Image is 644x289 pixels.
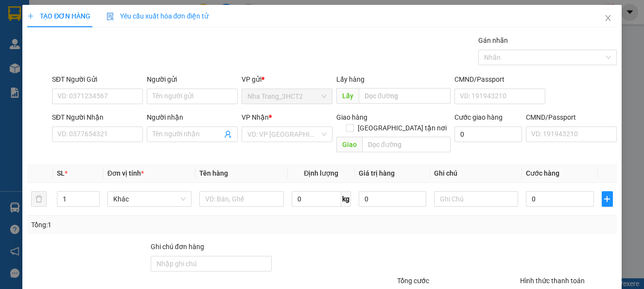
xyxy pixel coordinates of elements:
span: Giao [336,137,362,152]
span: SL [57,169,65,177]
button: Close [594,5,622,32]
div: Tổng: 1 [31,219,249,230]
label: Hình thức thanh toán [520,277,585,285]
span: plus [602,195,612,203]
span: Định lượng [304,169,338,177]
div: CMND/Passport [454,74,545,85]
span: Đơn vị tính [107,169,144,177]
span: Khác [113,192,186,206]
div: CMND/Passport [526,112,617,123]
input: Ghi Chú [434,191,519,207]
div: SĐT Người Nhận [52,112,143,123]
span: Giá trị hàng [359,169,395,177]
label: Gán nhãn [478,36,508,44]
label: Cước giao hàng [454,113,503,121]
span: plus [27,13,34,19]
span: VP Nhận [242,113,269,121]
input: Dọc đường [359,88,451,104]
span: close [604,14,612,22]
div: Người nhận [147,112,238,123]
button: delete [31,191,47,207]
input: Dọc đường [362,137,451,152]
input: Ghi chú đơn hàng [151,256,272,271]
span: [GEOGRAPHIC_DATA] tận nơi [354,123,451,133]
span: TẠO ĐƠN HÀNG [27,12,90,20]
span: Cước hàng [526,169,559,177]
span: Lấy hàng [336,75,365,83]
span: Tên hàng [199,169,228,177]
span: kg [341,191,351,207]
label: Ghi chú đơn hàng [151,243,204,251]
input: VD: Bàn, Ghế [199,191,284,207]
input: 0 [359,191,426,207]
span: Yêu cầu xuất hóa đơn điện tử [106,12,209,20]
img: icon [106,13,114,20]
div: VP gửi [242,74,332,85]
span: Lấy [336,88,359,104]
span: Nha Trang_3HCT2 [247,89,327,104]
span: Giao hàng [336,113,367,121]
button: plus [602,191,613,207]
div: SĐT Người Gửi [52,74,143,85]
span: user-add [224,130,232,138]
input: Cước giao hàng [454,126,522,142]
span: Tổng cước [397,277,429,285]
th: Ghi chú [430,164,522,183]
div: Người gửi [147,74,238,85]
